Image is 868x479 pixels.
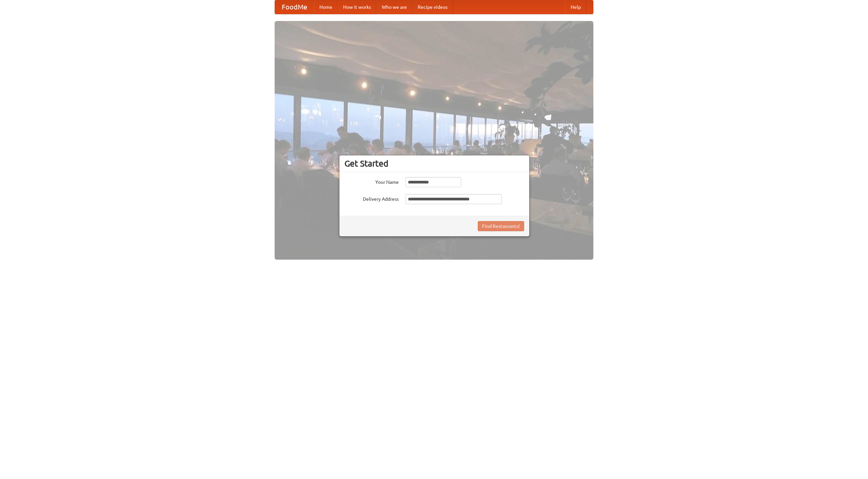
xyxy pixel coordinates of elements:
a: Home [314,0,338,14]
button: Find Restaurants! [478,221,524,231]
a: How it works [338,0,376,14]
a: Help [565,0,586,14]
a: FoodMe [275,0,314,14]
label: Delivery Address [344,194,399,202]
a: Recipe videos [412,0,453,14]
label: Your Name [344,177,399,186]
h3: Get Started [344,158,524,169]
a: Who we are [376,0,412,14]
